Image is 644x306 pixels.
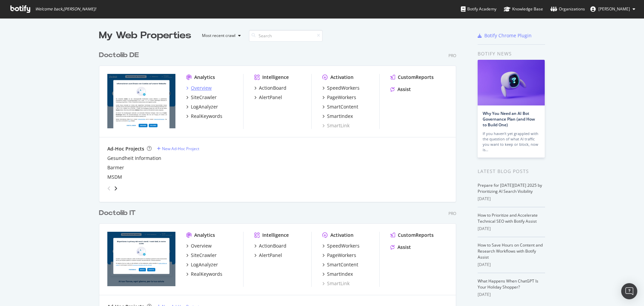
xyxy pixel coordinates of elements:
a: Doctolib DE [99,50,142,60]
div: Knowledge Base [504,6,543,12]
a: SmartContent [322,261,358,268]
a: Gesundheit Information [107,155,161,162]
div: Organizations [550,6,585,12]
a: Why You Need an AI Bot Governance Plan (and How to Build One) [483,111,535,128]
a: Assist [390,244,411,251]
a: ActionBoard [254,243,286,249]
a: New Ad-Hoc Project [157,146,199,151]
div: [DATE] [478,196,545,202]
div: Ad-Hoc Projects [107,145,144,152]
div: SmartIndex [327,113,353,120]
div: Analytics [194,232,215,238]
a: SmartContent [322,103,358,110]
div: SmartContent [327,103,358,110]
div: New Ad-Hoc Project [162,146,199,151]
div: Latest Blog Posts [478,168,545,175]
span: Diana Herbold [598,6,630,12]
a: Botify Chrome Plugin [478,32,532,39]
a: CustomReports [390,232,434,238]
div: Overview [191,243,212,249]
div: Activation [330,232,354,238]
a: SmartLink [322,122,350,129]
div: Assist [397,86,411,93]
a: Overview [186,243,212,249]
a: RealKeywords [186,271,222,277]
a: SiteCrawler [186,94,217,101]
a: SpeedWorkers [322,243,360,249]
a: Barmer [107,164,124,171]
div: CustomReports [398,232,434,238]
a: SpeedWorkers [322,85,360,91]
a: What Happens When ChatGPT Is Your Holiday Shopper? [478,278,538,290]
div: PageWorkers [327,252,356,259]
span: Welcome back, [PERSON_NAME] ! [35,6,96,12]
a: AlertPanel [254,252,282,259]
div: [DATE] [478,262,545,268]
div: Intelligence [262,232,289,238]
div: Open Intercom Messenger [621,283,637,299]
div: AlertPanel [259,252,282,259]
a: How to Save Hours on Content and Research Workflows with Botify Assist [478,242,543,260]
div: Doctolib DE [99,50,139,60]
a: Overview [186,85,212,91]
a: CustomReports [390,74,434,81]
a: How to Prioritize and Accelerate Technical SEO with Botify Assist [478,212,538,224]
a: Doctolib IT [99,208,138,218]
div: Botify Academy [461,6,496,12]
div: Analytics [194,74,215,81]
div: My Web Properties [99,29,191,42]
div: SmartContent [327,261,358,268]
img: Why You Need an AI Bot Governance Plan (and How to Build One) [478,60,545,105]
div: ActionBoard [259,85,286,91]
div: AlertPanel [259,94,282,101]
button: Most recent crawl [197,30,244,41]
div: ActionBoard [259,243,286,249]
a: PageWorkers [322,94,356,101]
a: AlertPanel [254,94,282,101]
input: Search [249,30,323,42]
div: PageWorkers [327,94,356,101]
a: RealKeywords [186,113,222,120]
div: Pro [448,211,456,216]
div: Botify Chrome Plugin [484,32,532,39]
div: SiteCrawler [191,94,217,101]
a: SiteCrawler [186,252,217,259]
div: Pro [448,53,456,58]
a: SmartIndex [322,113,353,120]
div: If you haven’t yet grappled with the question of what AI traffic you want to keep or block, now is… [483,131,540,152]
div: SpeedWorkers [327,243,360,249]
div: [DATE] [478,292,545,298]
div: angle-right [113,185,118,192]
div: Intelligence [262,74,289,81]
div: RealKeywords [191,113,222,120]
div: Overview [191,85,212,91]
div: LogAnalyzer [191,261,218,268]
img: www.doctolib.it [107,232,175,286]
a: LogAnalyzer [186,103,218,110]
div: Most recent crawl [202,34,235,38]
div: Doctolib IT [99,208,136,218]
div: Botify news [478,50,545,57]
div: SiteCrawler [191,252,217,259]
div: angle-left [105,183,113,194]
div: [DATE] [478,226,545,232]
div: LogAnalyzer [191,103,218,110]
button: [PERSON_NAME] [585,4,641,14]
a: Prepare for [DATE][DATE] 2025 by Prioritizing AI Search Visibility [478,182,542,194]
a: ActionBoard [254,85,286,91]
a: MSDM [107,174,122,180]
div: SpeedWorkers [327,85,360,91]
div: RealKeywords [191,271,222,277]
a: SmartIndex [322,271,353,277]
a: SmartLink [322,280,350,287]
a: LogAnalyzer [186,261,218,268]
div: Assist [397,244,411,251]
a: Assist [390,86,411,93]
a: PageWorkers [322,252,356,259]
div: Activation [330,74,354,81]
